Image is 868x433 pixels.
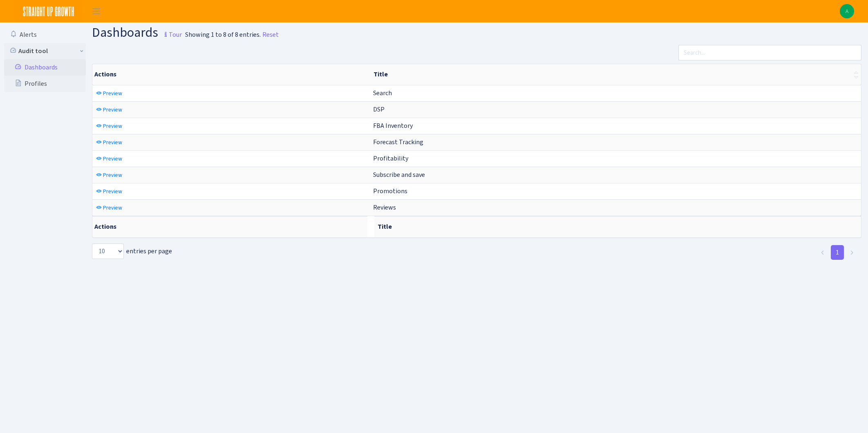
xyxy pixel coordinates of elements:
[373,154,408,163] span: Profitability
[840,4,854,18] img: Alisha
[373,170,425,179] span: Subscribe and save
[94,136,124,149] a: Preview
[262,30,279,40] a: Reset
[831,245,844,260] a: 1
[373,138,423,146] span: Forecast Tracking
[94,169,124,181] a: Preview
[92,26,182,42] h1: Dashboards
[161,28,182,42] small: Tour
[94,120,124,132] a: Preview
[678,45,861,60] input: Search...
[92,64,370,85] th: Actions
[94,87,124,100] a: Preview
[92,243,124,259] select: entries per page
[94,201,124,214] a: Preview
[103,138,122,146] span: Preview
[374,216,861,237] th: Title
[94,152,124,165] a: Preview
[103,187,122,195] span: Preview
[4,59,86,76] a: Dashboards
[185,30,261,40] div: Showing 1 to 8 of 8 entries.
[4,76,86,92] a: Profiles
[4,27,86,43] a: Alerts
[373,105,385,114] span: DSP
[373,203,396,212] span: Reviews
[94,185,124,198] a: Preview
[373,89,392,97] span: Search
[373,121,413,130] span: FBA Inventory
[103,171,122,179] span: Preview
[840,4,854,18] a: A
[373,187,407,195] span: Promotions
[103,155,122,163] span: Preview
[92,216,367,237] th: Actions
[4,43,86,59] a: Audit tool
[92,243,172,259] label: entries per page
[158,24,182,41] a: Tour
[103,122,122,130] span: Preview
[94,103,124,116] a: Preview
[370,64,861,85] th: Title : activate to sort column ascending
[103,204,122,212] span: Preview
[103,89,122,97] span: Preview
[86,4,107,18] button: Toggle navigation
[103,106,122,114] span: Preview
